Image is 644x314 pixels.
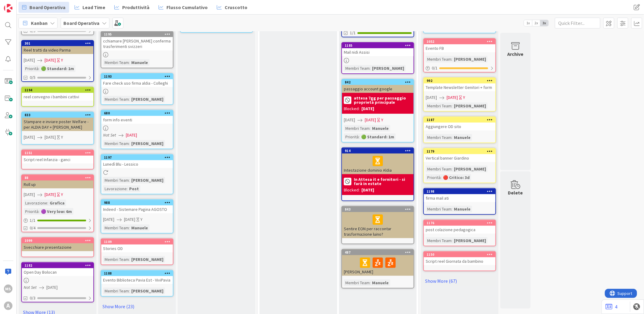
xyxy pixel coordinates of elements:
[101,110,173,124] div: 680form info eventi
[342,154,414,174] div: Intestazione dominio Aldia
[25,176,93,180] div: 88
[452,103,488,109] div: [PERSON_NAME]
[22,238,93,243] div: 1099
[423,276,496,286] a: Show More (67)
[22,118,93,131] div: Stampare e inviare poster Welfare - per ALDIA DAY + [PERSON_NAME]
[360,133,396,140] div: 🟢 Standard: 1m
[101,245,173,252] div: Stories OD
[344,133,359,140] div: Priorità
[424,149,495,162] div: 1179Vertical banner Giardino
[101,32,173,37] div: 1195
[22,175,93,181] div: 88
[45,191,56,198] span: [DATE]
[424,117,495,123] div: 1187
[101,110,173,116] div: 680
[130,96,165,103] div: [PERSON_NAME]
[25,41,93,46] div: 301
[354,177,412,186] b: In Attesa it e fornitori - si farà in estate
[426,237,451,244] div: Membri Team
[424,64,495,72] div: 0/1
[370,125,371,132] span: :
[424,226,495,234] div: post colazione pedagogica
[508,189,523,196] div: Delete
[104,201,173,205] div: 988
[129,225,130,231] span: :
[101,160,173,168] div: Lunedì Blu - Lessico
[381,117,383,123] div: Y
[4,302,12,310] div: A
[22,150,93,156] div: 1151
[39,65,75,72] div: 🟢 Standard: 1m
[344,106,360,112] div: Blocked:
[427,39,495,44] div: 1052
[30,217,35,224] span: 1 / 1
[103,140,129,147] div: Membri Team
[22,263,93,276] div: 1182Open Day Bolocan
[101,302,173,311] a: Show More (23)
[463,94,465,101] div: Y
[30,225,35,231] span: 0/4
[451,134,452,141] span: :
[441,174,471,181] div: 🔴 Critico: 3d
[540,20,548,26] span: 3x
[424,78,495,83] div: 992
[103,185,127,192] div: Lavorazione
[371,279,390,286] div: Manuele
[129,177,130,184] span: :
[101,276,173,284] div: Evento Biblioteca Pavia Est - ViviPavia
[426,174,441,181] div: Priorità
[101,74,173,79] div: 1193
[213,2,251,13] a: Cruscotto
[24,285,37,290] i: Not Set
[24,200,47,206] div: Lavorazione
[532,20,540,26] span: 2x
[342,255,414,276] div: [PERSON_NAME]
[342,85,414,93] div: passaggio account google
[103,216,114,223] span: [DATE]
[424,220,495,234] div: 1176post colazione pedagogica
[29,4,65,11] span: Board Operativa
[47,200,48,206] span: :
[101,155,173,168] div: 1197Lunedì Blu - Lessico
[25,263,93,268] div: 1182
[426,166,451,172] div: Membri Team
[122,4,149,11] span: Produttività
[48,200,66,206] div: Grafica
[342,48,414,56] div: Mail nidi Assisi
[424,39,495,44] div: 1052
[46,284,58,291] span: [DATE]
[342,79,414,93] div: 842passaggio account google
[508,50,524,58] div: Archive
[82,4,105,11] span: Lead Time
[104,74,173,79] div: 1193
[101,32,173,50] div: 1195cchiamare [PERSON_NAME] conferma trasferimenti svizzeri
[451,166,452,172] span: :
[127,185,128,192] span: :
[345,250,414,255] div: 487
[342,250,414,276] div: 487[PERSON_NAME]
[344,117,355,123] span: [DATE]
[30,74,35,81] span: 0/5
[103,177,129,184] div: Membri Team
[524,20,532,26] span: 1x
[39,208,39,215] span: :
[129,140,130,147] span: :
[424,194,495,202] div: firma mail ati
[101,155,173,160] div: 1197
[452,206,472,212] div: Manuele
[426,56,451,62] div: Membri Team
[345,80,414,84] div: 842
[129,59,130,66] span: :
[605,303,617,310] a: 4
[129,288,130,294] span: :
[424,220,495,226] div: 1176
[426,103,451,109] div: Membri Team
[13,1,28,8] span: Support
[104,32,173,36] div: 1195
[342,148,414,174] div: 914Intestazione dominio Aldia
[22,150,93,164] div: 1151Script reel Infanzia - ganci
[361,106,374,112] div: [DATE]
[441,174,441,181] span: :
[359,133,360,140] span: :
[370,279,371,286] span: :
